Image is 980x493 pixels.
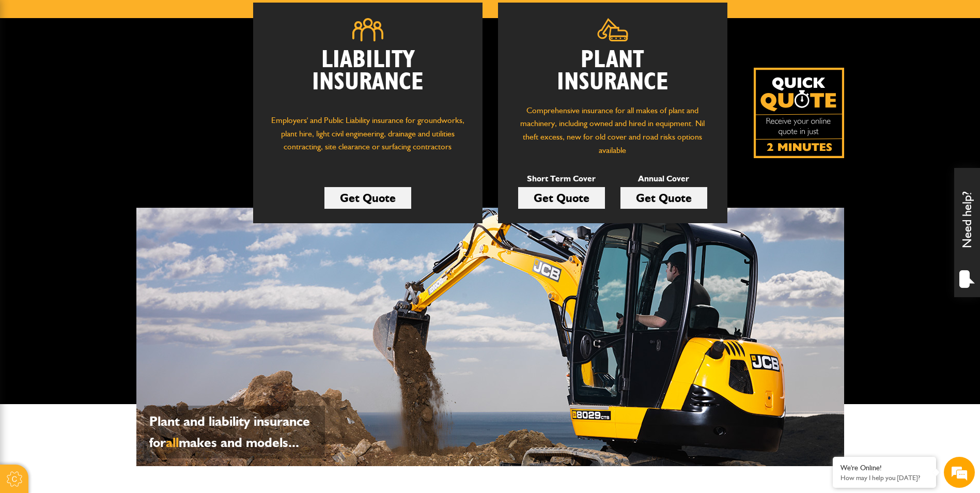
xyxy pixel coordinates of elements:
p: Annual Cover [620,172,707,186]
img: Quick Quote [754,68,844,158]
div: Need help? [954,168,980,297]
a: Get Quote [324,187,411,209]
p: Employers' and Public Liability insurance for groundworks, plant hire, light civil engineering, d... [269,114,467,163]
a: Get your insurance quote isn just 2-minutes [754,68,844,158]
p: How may I help you today? [841,474,928,482]
h2: Plant Insurance [514,49,712,94]
p: Short Term Cover [518,172,605,186]
a: Get Quote [518,187,605,209]
h2: Liability Insurance [269,49,467,104]
p: Comprehensive insurance for all makes of plant and machinery, including owned and hired in equipm... [514,104,712,157]
a: Get Quote [620,187,707,209]
div: We're Online! [841,464,928,472]
p: Plant and liability insurance for makes and models... [149,411,320,453]
span: all [166,434,179,451]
